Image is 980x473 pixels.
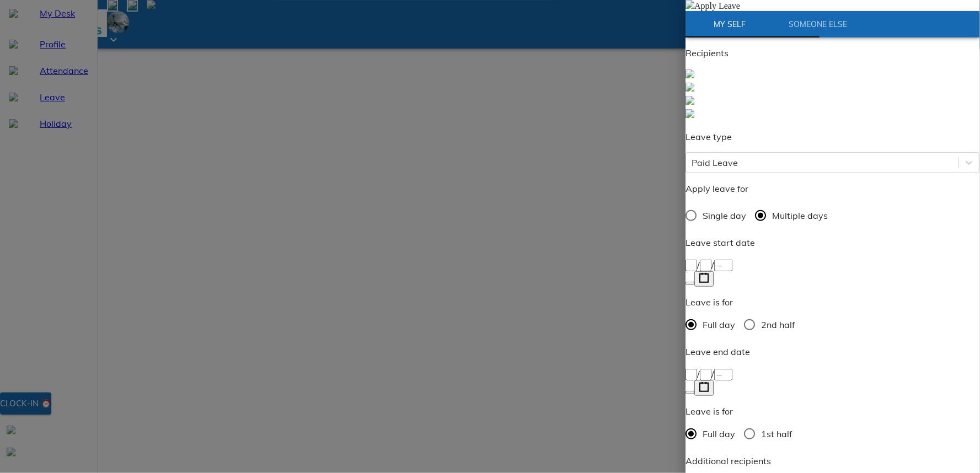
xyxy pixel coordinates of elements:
[703,209,747,222] span: Single day
[700,369,712,380] input: --
[686,108,980,121] a: Harsha Marigowda
[686,96,695,105] img: defaultEmp.0e2b4d71.svg
[686,295,980,309] p: Leave is for
[686,47,729,58] span: Recipients
[686,313,980,336] div: Gender
[781,18,856,31] span: Someone Else
[700,260,712,271] input: --
[712,259,715,270] span: /
[703,318,736,331] span: Full day
[712,368,715,379] span: /
[762,427,792,440] span: 1st half
[686,95,980,108] a: Shreya Goyal
[686,130,980,143] p: Leave type
[686,109,695,118] img: defaultEmp.0e2b4d71.svg
[693,18,768,31] span: My Self
[773,209,828,222] span: Multiple days
[686,68,980,82] a: Kriti Agarwal
[698,368,700,379] span: /
[686,204,980,227] div: daytype
[686,82,980,95] a: Sumhr Admin
[686,236,980,249] p: Leave start date
[686,405,980,418] p: Leave is for
[686,69,695,78] img: defaultEmp.0e2b4d71.svg
[686,260,698,271] input: --
[762,318,795,331] span: 2nd half
[695,1,741,10] span: Apply Leave
[686,422,980,445] div: daytype
[715,369,733,380] input: ----
[703,427,736,440] span: Full day
[715,260,733,271] input: ----
[698,259,700,270] span: /
[692,156,738,169] div: Paid Leave
[686,454,980,467] p: Additional recipients
[686,83,695,92] img: defaultEmp.0e2b4d71.svg
[686,345,980,358] p: Leave end date
[686,183,749,194] span: Apply leave for
[686,369,698,380] input: --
